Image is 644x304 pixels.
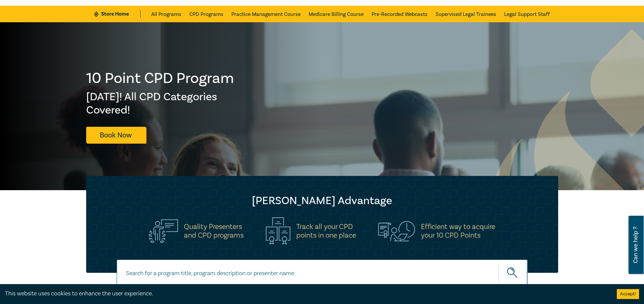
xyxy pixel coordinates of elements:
[504,6,550,22] a: Legal Support Staff
[617,289,639,299] button: Accept cookies
[372,6,428,22] a: Pre-Recorded Webcasts
[266,217,290,245] img: Track all your CPD<br>points in one place
[296,222,356,240] h5: Track all your CPD points in one place
[632,220,639,270] span: Can we help ?
[189,6,223,22] a: CPD Programs
[86,90,235,117] h2: [DATE]! All CPD Categories Covered!
[378,221,415,241] img: Efficient way to acquire<br>your 10 CPD Points
[117,260,528,286] input: Search for a program title, program description or presenter name
[149,219,178,243] img: Quality Presenters<br>and CPD programs
[86,70,235,87] h1: 10 Point CPD Program
[94,10,140,18] a: Store Home
[184,222,244,240] h5: Quality Presenters and CPD programs
[86,127,146,143] a: Book Now
[421,222,495,240] h5: Efficient way to acquire your 10 CPD Points
[5,289,607,298] div: This website uses cookies to enhance the user experience.
[231,6,301,22] a: Practice Management Course
[436,6,496,22] a: Supervised Legal Trainees
[309,6,364,22] a: Medicare Billing Course
[151,6,181,22] a: All Programs
[99,194,545,207] h2: [PERSON_NAME] Advantage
